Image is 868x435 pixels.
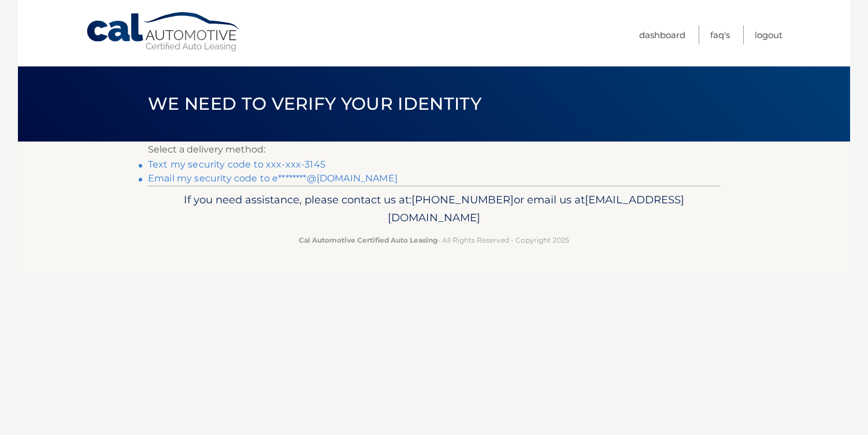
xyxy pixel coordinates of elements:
[411,193,514,206] span: [PHONE_NUMBER]
[148,159,325,170] a: Text my security code to xxx-xxx-3145
[148,93,481,114] span: We need to verify your identity
[710,25,730,44] a: FAQ's
[148,142,720,158] p: Select a delivery method:
[148,173,398,184] a: Email my security code to e********@[DOMAIN_NAME]
[755,25,782,44] a: Logout
[155,234,713,246] p: - All Rights Reserved - Copyright 2025
[299,236,437,244] strong: Cal Automotive Certified Auto Leasing
[639,25,685,44] a: Dashboard
[155,191,713,228] p: If you need assistance, please contact us at: or email us at
[86,12,242,53] a: Cal Automotive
